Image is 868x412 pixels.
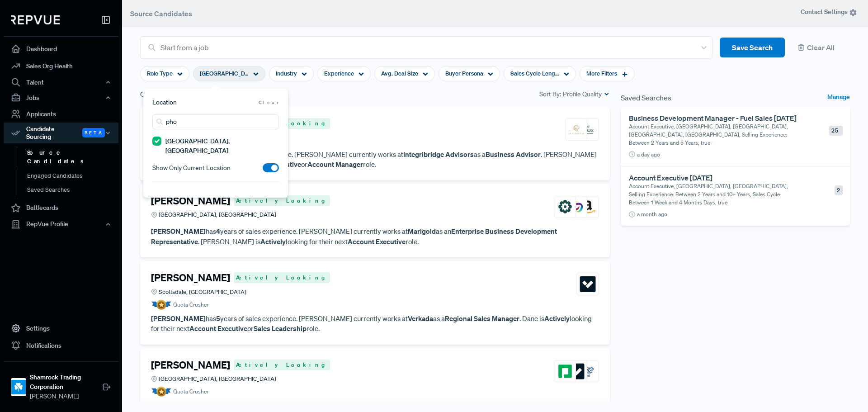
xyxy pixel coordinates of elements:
p: has years of sales experience. [PERSON_NAME] currently works at as an . [PERSON_NAME] is looking ... [151,226,599,246]
strong: [PERSON_NAME] [151,314,206,323]
img: Amazon [580,199,596,215]
strong: Account Manager [307,160,363,169]
a: Source Candidates [16,146,131,169]
p: has year of sales experience. [PERSON_NAME] currently works at as a . [PERSON_NAME] is looking fo... [151,149,599,170]
button: Save Search [720,38,785,58]
span: Industry [276,69,297,78]
strong: [PERSON_NAME] [151,227,206,236]
strong: Account Executive [348,237,406,246]
strong: 4 [216,401,220,410]
button: Talent [4,75,118,90]
span: Scottsdale, [GEOGRAPHIC_DATA] [159,288,246,296]
span: Candidates [140,89,176,99]
span: Saved Searches [621,92,671,103]
img: Hawx Pest Control [580,122,596,138]
span: Actively Looking [234,272,330,283]
span: 25 [829,126,843,136]
p: has years of sales experience. [PERSON_NAME] currently works at as a . Dane is looking for their ... [151,313,599,334]
strong: Shamrock Trading Corporation [30,373,102,392]
h6: Account Executive [DATE] [629,174,814,182]
span: [GEOGRAPHIC_DATA], [GEOGRAPHIC_DATA] [200,69,249,78]
span: Sales Cycle Length [510,69,559,78]
span: a day ago [637,151,660,159]
a: Shamrock Trading CorporationShamrock Trading Corporation[PERSON_NAME] [4,361,118,405]
img: YuJa [568,199,585,215]
img: Marigold [557,199,573,215]
span: [PERSON_NAME] [30,392,102,401]
a: Sales Org Health [4,57,118,75]
button: RepVue Profile [4,217,118,232]
strong: Regional Sales Manager [445,314,519,323]
a: Saved Searches [16,183,131,197]
span: Clear [259,99,279,106]
span: Show Only Current Location [152,163,231,173]
h4: [PERSON_NAME] [151,195,230,207]
a: Settings [4,320,118,337]
span: a month ago [637,210,667,218]
span: Buyer Persona [445,69,483,78]
span: Contact Settings [801,7,857,17]
strong: Paycom [408,401,433,410]
img: JR Capital [568,122,585,138]
strong: Verkada [408,314,433,323]
strong: [PERSON_NAME] [151,401,206,410]
img: RepVue [11,15,60,24]
span: More Filters [586,69,617,78]
strong: Sales Leadership [254,324,307,333]
span: Avg. Deal Size [381,69,418,78]
h6: Business Development Manager - Fuel Sales [DATE] [629,114,814,123]
button: Jobs [4,90,118,105]
strong: 5 [216,314,220,323]
span: [GEOGRAPHIC_DATA], [GEOGRAPHIC_DATA] [159,374,276,383]
strong: Actively [544,314,570,323]
p: Account Executive, [GEOGRAPHIC_DATA], [GEOGRAPHIC_DATA], [GEOGRAPHIC_DATA], [GEOGRAPHIC_DATA], Se... [629,123,795,147]
strong: Actively [260,237,286,246]
span: Experience [324,69,354,78]
h4: [PERSON_NAME] [151,272,230,284]
span: Actively Looking [234,195,330,206]
strong: Actively [527,401,552,410]
label: [GEOGRAPHIC_DATA], [GEOGRAPHIC_DATA] [165,137,279,156]
img: Quota Badge [151,300,171,310]
a: Dashboard [4,40,118,57]
button: Candidate Sourcing Beta [4,123,118,143]
a: Applicants [4,105,118,123]
span: Quota Crusher [173,301,208,309]
span: Profile Quality [563,90,602,99]
button: Clear All [792,38,850,58]
span: 2 [835,185,843,195]
a: Battlecards [4,199,118,217]
a: Notifications [4,337,118,354]
div: Sort By: [539,90,610,99]
strong: Business Advisor [486,150,541,159]
span: Actively Looking [234,360,330,370]
span: Role Type [147,69,173,78]
strong: Integribridge Advisors [403,150,474,159]
strong: Account Executive [189,324,247,333]
a: Engaged Candidates [16,169,131,183]
strong: Marigold [408,227,436,236]
div: Candidate Sourcing [4,123,118,143]
strong: Enterprise Business Development Representative [151,227,557,246]
p: Account Executive, [GEOGRAPHIC_DATA], [GEOGRAPHIC_DATA], Selling Experience: Between 2 Years and ... [629,182,795,207]
img: Verkada [580,276,596,292]
img: Verkada [568,363,585,379]
img: Quota Badge [151,387,171,397]
h4: [PERSON_NAME] [151,359,230,371]
span: Location [152,98,177,107]
strong: 4 [216,227,220,236]
span: Quota Crusher [173,388,208,396]
input: Search locations [152,114,279,129]
span: Beta [82,128,105,137]
strong: Account Executive [448,401,506,410]
img: Paycom [557,363,573,379]
span: Source Candidates [130,9,192,18]
span: [GEOGRAPHIC_DATA], [GEOGRAPHIC_DATA] [159,210,276,219]
a: Manage [827,92,850,103]
img: Northwestern Mutual [580,363,596,379]
img: Shamrock Trading Corporation [11,380,26,394]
